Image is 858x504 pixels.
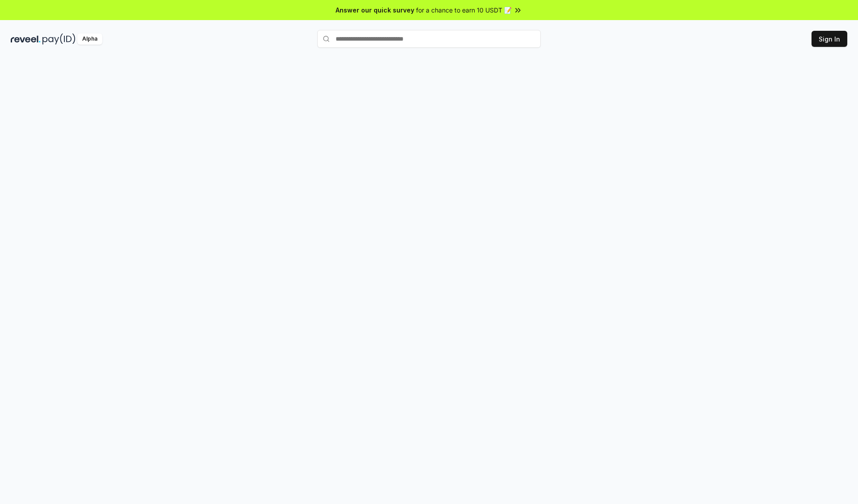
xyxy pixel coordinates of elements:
img: pay_id [42,33,76,45]
span: for a chance to earn 10 USDT 📝 [416,5,512,15]
span: Answer our quick survey [336,5,414,15]
div: Alpha [77,33,102,45]
img: reveel_dark [11,33,41,45]
button: Sign In [812,31,847,47]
